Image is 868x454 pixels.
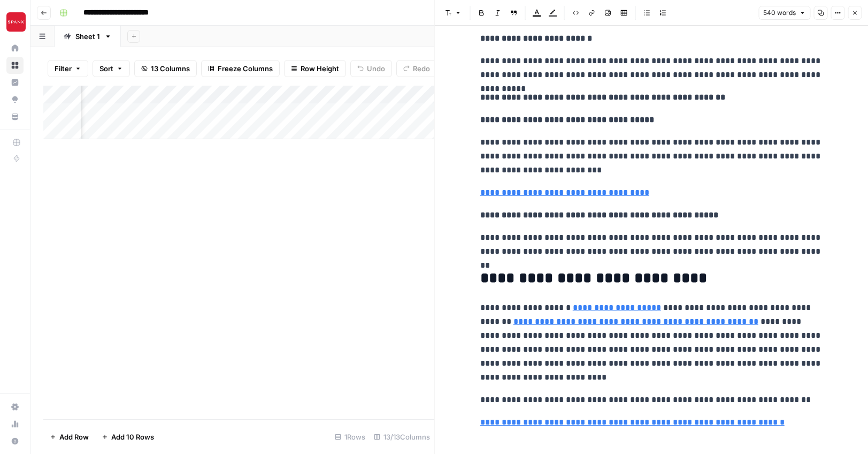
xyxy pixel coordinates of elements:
img: Spanx Logo [6,12,26,32]
span: Add Row [59,432,89,442]
button: Redo [396,60,437,77]
span: Undo [367,63,385,74]
button: Add Row [43,428,95,445]
button: Workspace: Spanx [6,9,24,35]
button: Row Height [284,60,346,77]
span: 540 words [763,8,796,18]
button: Add 10 Rows [95,428,160,445]
button: Help + Support [6,433,24,450]
a: Browse [6,57,24,74]
span: Add 10 Rows [111,432,154,442]
span: Freeze Columns [218,63,273,74]
button: Undo [350,60,392,77]
a: Home [6,40,24,57]
a: Opportunities [6,91,24,108]
span: Row Height [301,63,339,74]
span: Sort [99,63,113,74]
button: Freeze Columns [201,60,280,77]
a: Settings [6,398,24,415]
div: 1 Rows [331,428,370,445]
button: 540 words [758,6,810,20]
button: Sort [93,60,130,77]
a: Usage [6,415,24,433]
div: Sheet 1 [75,31,100,42]
button: Filter [48,60,88,77]
span: Filter [55,63,72,74]
span: 13 Columns [151,63,190,74]
a: Your Data [6,108,24,125]
button: 13 Columns [134,60,197,77]
span: Redo [413,63,430,74]
a: Sheet 1 [55,26,121,47]
a: Insights [6,74,24,91]
div: 13/13 Columns [370,428,434,445]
